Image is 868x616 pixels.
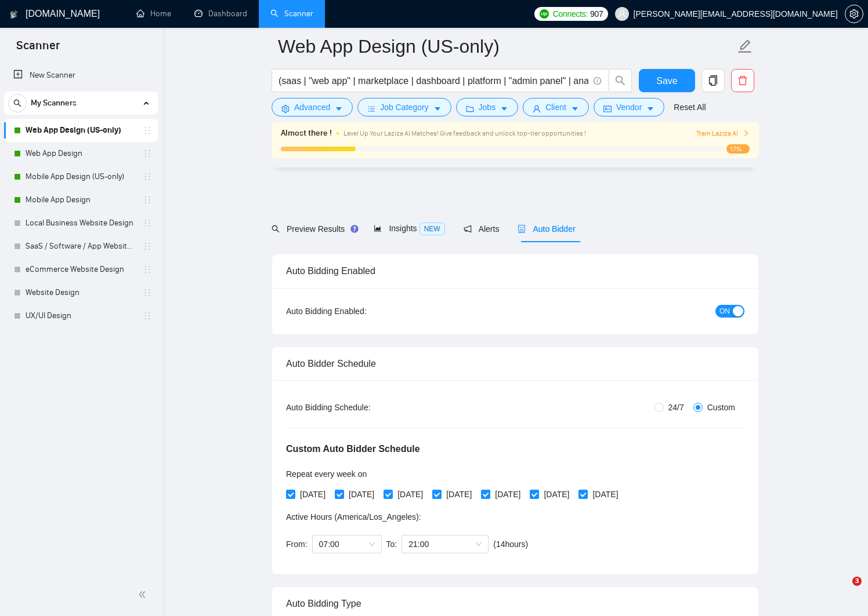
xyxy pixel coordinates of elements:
span: Connects: [553,8,588,20]
span: My Scanners [31,92,77,115]
span: Almost there ! [281,127,332,140]
span: Insights [374,224,444,233]
span: [DATE] [490,488,525,501]
span: 907 [590,8,603,20]
button: settingAdvancedcaret-down [272,98,353,116]
a: searchScanner [270,9,313,19]
a: UX/UI Design [26,304,136,327]
img: logo [10,5,18,24]
span: caret-down [571,104,579,113]
span: setting [845,9,863,19]
span: [DATE] [539,488,574,501]
span: [DATE] [442,488,476,501]
a: Mobile App Design (US-only) [26,165,136,188]
span: To: [386,540,397,549]
span: [DATE] [588,488,623,501]
span: [DATE] [295,488,330,501]
span: right [743,130,750,137]
div: Auto Bidding Schedule: [286,401,439,414]
span: caret-down [500,104,508,113]
span: search [609,75,631,86]
span: double-left [138,589,150,600]
span: 21:00 [408,535,482,553]
span: Job Category [380,101,428,114]
span: search [9,99,26,107]
span: bars [367,104,375,113]
a: homeHome [136,9,171,19]
a: SaaS / Software / App Website Design [26,235,136,258]
li: New Scanner [4,64,158,87]
span: caret-down [433,104,442,113]
span: area-chart [374,224,382,232]
img: upwork-logo.png [540,9,549,19]
span: caret-down [646,104,654,113]
span: holder [143,126,152,135]
button: search [8,94,27,112]
span: holder [143,265,152,274]
span: 24/7 [664,401,689,414]
span: ( 14 hours) [493,540,528,549]
div: Tooltip anchor [349,224,360,234]
a: Website Design [26,281,136,304]
span: 3 [852,577,862,586]
li: My Scanners [4,92,158,327]
span: [DATE] [393,488,428,501]
button: barsJob Categorycaret-down [357,98,451,116]
input: Search Freelance Jobs... [279,74,588,88]
a: Web App Design [26,142,136,165]
span: NEW [419,223,445,235]
span: Vendor [616,101,642,114]
span: 17% [726,144,750,154]
span: idcard [603,104,612,113]
span: Active Hours ( America/Los_Angeles ): [286,512,421,522]
a: Mobile App Design [26,188,136,212]
a: dashboardDashboard [194,9,247,19]
div: Auto Bidder Schedule [286,347,744,380]
a: eCommerce Website Design [26,258,136,281]
button: Train Laziza AI [696,128,750,139]
span: robot [518,225,526,233]
span: holder [143,311,152,320]
span: Client [545,101,566,114]
span: Advanced [294,101,330,114]
button: userClientcaret-down [523,98,589,116]
span: edit [737,39,753,54]
button: Save [639,69,695,92]
span: holder [143,288,152,297]
button: delete [731,69,754,92]
span: holder [143,242,152,251]
a: setting [845,9,863,19]
span: [DATE] [344,488,379,501]
span: 07:00 [319,535,375,553]
span: Auto Bidder [518,224,575,234]
span: ON [719,305,730,318]
button: folderJobscaret-down [456,98,519,116]
span: copy [702,75,724,86]
span: notification [464,225,472,233]
span: holder [143,172,152,181]
button: setting [845,5,863,23]
div: Auto Bidding Enabled: [286,305,439,318]
h5: Custom Auto Bidder Schedule [286,442,420,456]
span: Alerts [464,224,500,234]
span: delete [732,75,754,86]
a: Local Business Website Design [26,212,136,235]
span: holder [143,195,152,205]
span: holder [143,218,152,228]
span: folder [466,104,474,113]
a: New Scanner [13,64,149,87]
div: Auto Bidding Enabled [286,254,744,287]
a: Web App Design (US-only) [26,119,136,142]
span: Save [656,74,677,88]
span: Scanner [7,37,69,61]
span: Jobs [479,101,496,114]
iframe: Intercom live chat [829,577,856,604]
span: Preview Results [272,224,355,234]
span: Level Up Your Laziza AI Matches! Give feedback and unlock top-tier opportunities ! [343,129,586,137]
button: copy [701,69,725,92]
span: Custom [703,401,740,414]
span: caret-down [335,104,343,113]
a: Reset All [674,101,706,114]
span: Repeat every week on [286,469,367,479]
